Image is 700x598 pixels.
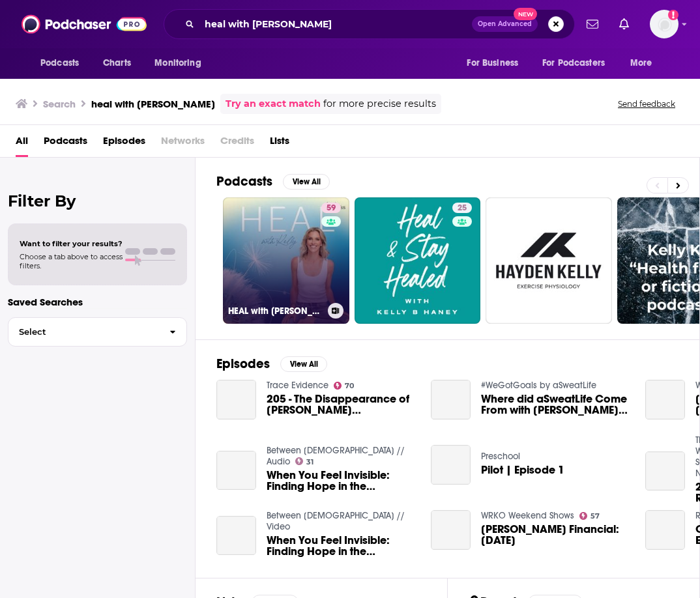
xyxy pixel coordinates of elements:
[481,393,630,416] span: Where did aSweatLife Come From with [PERSON_NAME] and [PERSON_NAME]
[581,13,604,35] a: Show notifications dropdown
[8,296,187,308] p: Saved Searches
[220,130,254,157] span: Credits
[614,13,634,35] a: Show notifications dropdown
[481,451,520,462] a: Preschool
[267,445,405,467] a: Between Sermons // Audio
[630,54,652,72] span: More
[621,51,669,76] button: open menu
[650,10,678,38] span: Logged in as Ashley_Beenen
[542,54,605,72] span: For Podcasters
[534,51,624,76] button: open menu
[223,197,349,324] a: 59HEAL with [PERSON_NAME]
[91,98,215,110] h3: heal with [PERSON_NAME]
[16,130,28,157] a: All
[481,393,630,416] a: Where did aSweatLife Come From with Kelly Matkovich and Jeana Anderson Cohen
[103,130,145,157] a: Episodes
[216,356,327,372] a: EpisodesView All
[95,51,139,76] a: Charts
[280,356,327,372] button: View All
[8,328,159,336] span: Select
[327,202,336,215] span: 59
[267,510,405,532] a: Between Sermons // Video
[431,380,471,420] a: Where did aSweatLife Come From with Kelly Matkovich and Jeana Anderson Cohen
[283,174,330,190] button: View All
[323,96,436,111] span: for more precise results
[267,393,415,416] a: 205 - The Disappearance of Kelly Wright Sims
[145,51,218,76] button: open menu
[8,192,187,210] h2: Filter By
[103,54,131,72] span: Charts
[164,9,575,39] div: Search podcasts, credits, & more...
[481,464,564,476] a: Pilot | Episode 1
[161,130,205,157] span: Networks
[467,54,518,72] span: For Business
[44,130,87,157] a: Podcasts
[20,252,123,270] span: Choose a tab above to access filters.
[321,203,341,213] a: 59
[458,202,467,215] span: 25
[645,451,685,491] a: 204 🌟 From Reality TV to Real Self-Discovery: Kelly Chase's Journey Beyond Love is Blind
[355,197,481,324] a: 25
[154,54,201,72] span: Monitoring
[216,356,270,372] h2: Episodes
[481,510,574,521] a: WRKO Weekend Shows
[216,173,272,190] h2: Podcasts
[668,10,678,20] svg: Add a profile image
[40,54,79,72] span: Podcasts
[267,470,415,492] span: When You Feel Invisible: Finding Hope in the [DEMOGRAPHIC_DATA] Who Sees
[22,12,147,36] img: Podchaser - Follow, Share and Rate Podcasts
[267,470,415,492] a: When You Feel Invisible: Finding Hope in the God Who Sees
[216,173,330,190] a: PodcastsView All
[458,51,534,76] button: open menu
[216,451,256,491] a: When You Feel Invisible: Finding Hope in the God Who Sees
[481,524,630,546] span: [PERSON_NAME] Financial: [DATE]
[645,380,685,420] a: Kelly Financial: Saturday, June 28, 2025
[267,393,415,416] span: 205 - The Disappearance of [PERSON_NAME] [PERSON_NAME]
[645,510,685,550] a: Our 20th Episode Extravaganza! Celebrating 20 Episodes of Inspiration, Growth, and Resiliency
[216,380,256,420] a: 205 - The Disappearance of Kelly Wright Sims
[514,8,537,20] span: New
[199,14,472,35] input: Search podcasts, credits, & more...
[8,317,187,347] button: Select
[472,16,538,32] button: Open AdvancedNew
[334,382,355,390] a: 70
[481,380,596,391] a: #WeGotGoals by aSweatLife
[614,98,679,109] button: Send feedback
[43,98,76,110] h3: Search
[228,306,323,317] h3: HEAL with [PERSON_NAME]
[431,445,471,485] a: Pilot | Episode 1
[478,21,532,27] span: Open Advanced
[306,459,314,465] span: 31
[20,239,123,248] span: Want to filter your results?
[481,524,630,546] a: Kelly Financial: Saturday, July 20, 2024
[270,130,289,157] a: Lists
[31,51,96,76] button: open menu
[345,383,354,389] span: 70
[267,380,328,391] a: Trace Evidence
[295,457,314,465] a: 31
[452,203,472,213] a: 25
[216,516,256,556] a: When You Feel Invisible: Finding Hope in the God Who Sees
[226,96,321,111] a: Try an exact match
[579,512,600,520] a: 57
[591,513,600,519] span: 57
[650,10,678,38] button: Show profile menu
[267,535,415,557] span: When You Feel Invisible: Finding Hope in the [DEMOGRAPHIC_DATA] Who Sees
[650,10,678,38] img: User Profile
[267,535,415,557] a: When You Feel Invisible: Finding Hope in the God Who Sees
[431,510,471,550] a: Kelly Financial: Saturday, July 20, 2024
